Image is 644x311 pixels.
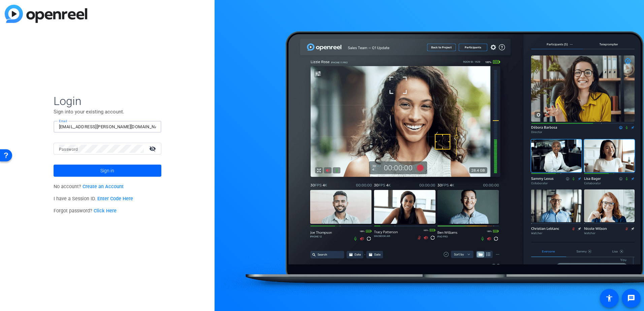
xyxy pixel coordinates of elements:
mat-icon: visibility_off [145,144,161,153]
a: Enter Code Here [97,196,133,202]
a: Click Here [94,208,117,214]
input: Enter Email Address [59,123,156,131]
a: Create an Account [83,184,124,189]
span: Forgot password? [54,208,117,214]
mat-label: Email [59,119,67,123]
span: No account? [54,184,124,189]
img: blue-gradient.svg [5,5,87,23]
p: Sign into your existing account. [54,108,161,115]
span: Sign in [100,162,114,179]
span: Login [54,94,161,108]
button: Sign in [54,165,161,177]
span: I have a Session ID. [54,196,133,202]
mat-icon: accessibility [605,294,613,302]
mat-icon: message [627,294,635,302]
mat-label: Password [59,147,78,152]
